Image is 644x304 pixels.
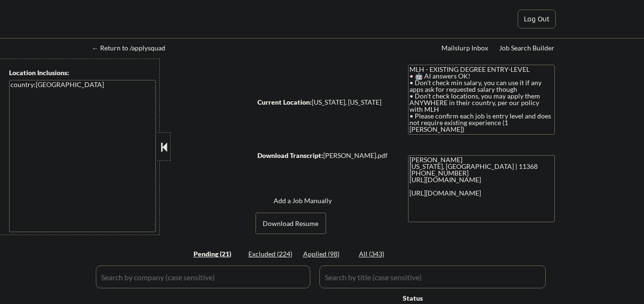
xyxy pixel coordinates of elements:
div: Applied (98) [303,249,351,259]
a: Mailslurp Inbox [441,44,489,54]
div: ← Return to /applysquad [92,45,174,51]
button: Download Resume [256,213,326,234]
div: Pending (21) [194,249,241,259]
input: Search by company (case sensitive) [96,265,310,288]
div: Mailslurp Inbox [441,45,489,51]
div: Location Inclusions: [9,68,156,78]
button: Log Out [518,10,556,29]
div: Excluded (224) [248,249,296,259]
button: Add a Job Manually [255,192,351,210]
div: [PERSON_NAME].pdf [257,152,390,159]
div: All (343) [359,249,407,259]
div: [US_STATE], [US_STATE] [257,98,392,107]
a: Job Search Builder [499,44,555,54]
strong: Current Location: [257,98,312,106]
div: Job Search Builder [499,45,555,51]
strong: Download Transcript: [257,151,323,159]
input: Search by title (case sensitive) [319,265,546,288]
a: ← Return to /applysquad [92,44,174,54]
a: Download Transcript:[PERSON_NAME].pdf [257,152,390,166]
